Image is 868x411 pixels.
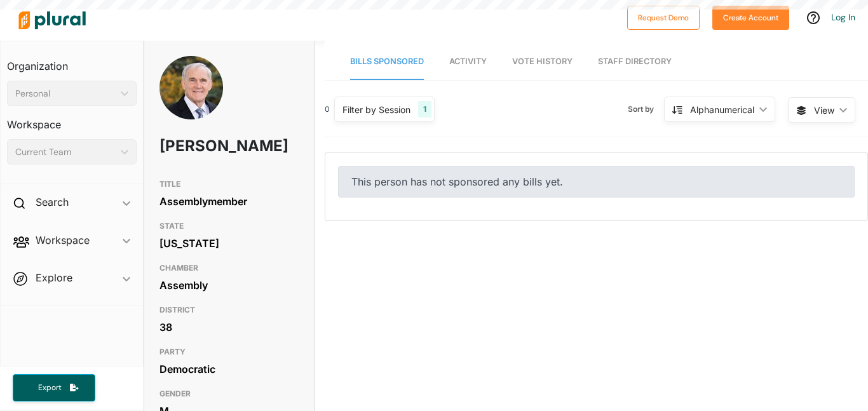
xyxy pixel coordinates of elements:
[350,44,424,80] a: Bills Sponsored
[627,10,700,24] a: Request Demo
[712,6,789,30] button: Create Account
[449,57,487,66] span: Activity
[712,10,789,24] a: Create Account
[159,234,299,253] div: [US_STATE]
[159,192,299,211] div: Assemblymember
[159,56,223,135] img: Headshot of Steve Bennett
[338,166,855,198] div: This person has not sponsored any bills yet.
[159,386,299,401] h3: GENDER
[418,101,431,118] div: 1
[159,260,299,276] h3: CHAMBER
[159,219,299,234] h3: STATE
[512,57,573,66] span: Vote History
[627,6,700,30] button: Request Demo
[159,344,299,360] h3: PARTY
[159,276,299,295] div: Assembly
[159,360,299,379] div: Democratic
[13,374,95,401] button: Export
[159,302,299,318] h3: DISTRICT
[831,11,855,23] a: Log In
[342,103,410,116] div: Filter by Session
[36,195,69,209] h2: Search
[449,44,487,80] a: Activity
[15,145,116,159] div: Current Team
[29,382,70,393] span: Export
[159,177,299,192] h3: TITLE
[512,44,573,80] a: Vote History
[690,103,754,116] div: Alphanumerical
[7,106,137,134] h3: Workspace
[814,104,834,117] span: View
[598,44,672,80] a: Staff Directory
[159,318,299,337] div: 38
[7,48,137,76] h3: Organization
[15,87,116,100] div: Personal
[350,57,424,66] span: Bills Sponsored
[325,104,330,115] div: 0
[159,127,243,165] h1: [PERSON_NAME]
[628,104,664,115] span: Sort by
